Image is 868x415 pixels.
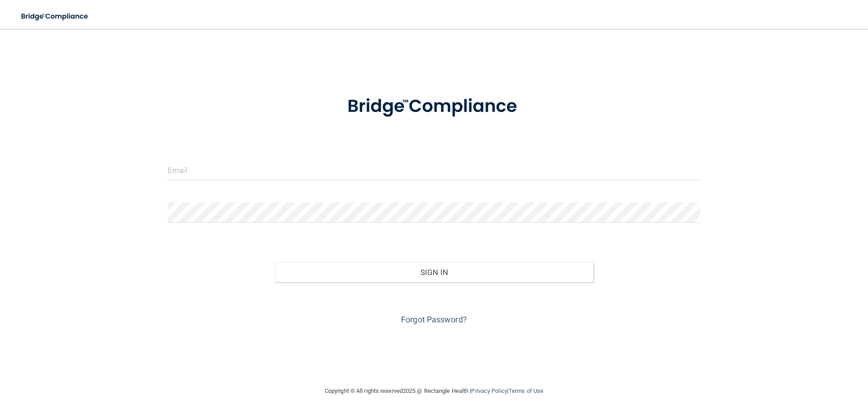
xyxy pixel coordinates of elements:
[14,7,97,26] img: bridge_compliance_login_screen.278c3ca4.svg
[401,315,467,324] a: Forgot Password?
[329,83,539,130] img: bridge_compliance_login_screen.278c3ca4.svg
[168,160,700,180] input: Email
[471,387,507,394] a: Privacy Policy
[269,377,599,406] div: Copyright © All rights reserved 2025 @ Rectangle Health | |
[274,262,594,282] button: Sign In
[509,387,543,394] a: Terms of Use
